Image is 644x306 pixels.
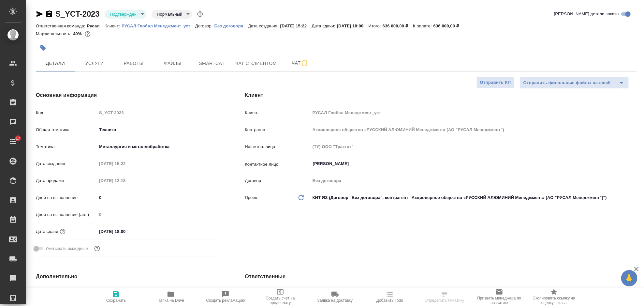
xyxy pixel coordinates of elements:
p: 49% [73,31,83,36]
p: 636 000,00 ₽ [383,23,413,28]
button: Скопировать ссылку на оценку заказа [527,288,581,306]
button: Если добавить услуги и заполнить их объемом, то дата рассчитается автоматически [58,227,67,236]
p: Договор [245,177,310,184]
input: Пустое поле [97,159,154,168]
p: Русал [87,23,105,28]
span: Чат [285,59,316,67]
span: Призвать менеджера по развитию [476,296,523,305]
button: Папка на Drive [143,288,198,306]
button: Добавить тэг [36,41,50,55]
p: Контрагент [245,127,310,133]
span: Создать рекламацию [206,298,245,303]
input: ✎ Введи что-нибудь [97,193,219,202]
button: Скопировать ссылку для ЯМессенджера [36,10,44,18]
span: Скопировать ссылку на оценку заказа [531,296,578,305]
span: Чат с клиентом [235,59,277,68]
div: Техника [97,124,219,135]
span: Файлы [157,59,188,68]
input: Пустое поле [97,210,219,219]
button: Сохранить [89,288,143,306]
span: Детали [40,59,71,68]
p: Дата сдачи [36,228,58,235]
button: Добавить Todo [362,288,417,306]
button: Выбери, если сб и вс нужно считать рабочими днями для выполнения заказа. [93,244,101,253]
button: Нормальный [155,11,184,17]
button: Создать счет на предоплату [253,288,308,306]
span: Папка на Drive [157,298,184,303]
p: РУСАЛ Глобал Менеджмент_уст [122,23,195,28]
span: Отправить финальные файлы на email [523,79,611,87]
p: Контактное лицо [245,161,310,168]
span: Добавить Todo [376,298,403,303]
p: Наше юр. лицо [245,144,310,150]
button: 🙏 [621,270,637,286]
p: Дата создания: [248,23,280,28]
p: К оплате: [413,23,433,28]
span: 🙏 [624,271,635,285]
span: Создать счет на предоплату [257,296,304,305]
button: Отправить финальные файлы на email [520,77,614,89]
button: Заявка на доставку [308,288,362,306]
a: 17 [2,133,24,150]
p: Проект [245,194,259,201]
p: Клиент: [105,23,122,28]
h4: Дополнительно [36,273,219,281]
h4: Ответственные [245,273,637,281]
p: Код [36,110,97,116]
button: Создать рекламацию [198,288,253,306]
h4: Клиент [245,91,637,99]
svg: Подписаться [301,59,309,67]
span: [PERSON_NAME] детали заказа [554,11,619,17]
span: Сохранить [106,298,126,303]
button: Open [633,163,635,164]
span: Smartcat [196,59,227,68]
a: РУСАЛ Глобал Менеджмент_уст [122,23,195,28]
p: Ответственная команда: [36,23,87,28]
a: S_YCT-2023 [55,9,99,18]
p: Дата продажи [36,177,97,184]
a: Без договора [214,23,248,28]
input: Пустое поле [310,142,637,151]
span: Учитывать выходные [45,245,88,252]
span: Услуги [79,59,110,68]
input: Пустое поле [310,125,637,134]
h4: Основная информация [36,91,219,99]
p: [DATE] 18:00 [337,23,369,28]
button: Призвать менеджера по развитию [472,288,527,306]
input: Пустое поле [310,176,637,185]
button: Доп статусы указывают на важность/срочность заказа [196,10,204,18]
button: Скопировать ссылку [45,10,53,18]
span: Определить тематику [425,298,464,303]
p: Маржинальность: [36,31,73,36]
p: Договор: [195,23,214,28]
p: Дата создания [36,161,97,167]
p: Дата сдачи: [312,23,337,28]
p: Клиент [245,110,310,116]
p: Итого: [368,23,382,28]
p: Дней на выполнение (авт.) [36,211,97,218]
p: Дней на выполнение [36,194,97,201]
button: Отправить КП [476,77,515,88]
div: КИТ ЯЗ (Договор "Без договора", контрагент "Акционерное общество «РУССКИЙ АЛЮМИНИЙ Менеджмент» (А... [310,192,637,203]
input: Пустое поле [97,176,154,185]
button: Определить тематику [417,288,472,306]
button: Подтвержден [108,11,139,17]
p: Общая тематика [36,127,97,133]
button: Добавить менеджера [312,287,328,302]
span: Работы [118,59,149,68]
div: Подтвержден [105,10,146,19]
span: Отправить КП [480,79,511,86]
div: Подтвержден [152,10,192,19]
div: split button [520,77,629,89]
span: Заявка на доставку [317,298,353,303]
button: 272167.00 RUB; [83,30,92,38]
div: Металлургия и металлобработка [97,141,219,152]
p: Без договора [214,23,248,28]
span: 17 [12,135,24,142]
input: Пустое поле [310,108,637,117]
p: Тематика [36,144,97,150]
p: 636 000,00 ₽ [433,23,464,28]
input: Пустое поле [97,108,219,117]
input: ✎ Введи что-нибудь [97,227,154,236]
p: [DATE] 15:22 [280,23,312,28]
